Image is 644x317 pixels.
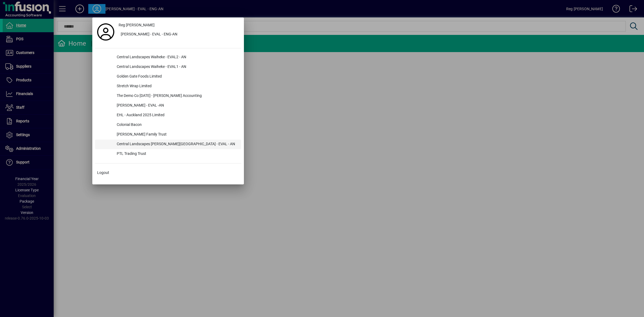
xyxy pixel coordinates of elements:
button: [PERSON_NAME] - EVAL -AN [95,101,241,111]
div: Central Landscapes Waiheke - EVAL2 - AN [112,53,241,62]
div: [PERSON_NAME] Family Trust [112,130,241,140]
button: Central Landscapes [PERSON_NAME][GEOGRAPHIC_DATA] - EVAL - AN [95,140,241,149]
span: Logout [97,170,109,176]
button: Central Landscapes Waiheke - EVAL1 - AN [95,62,241,72]
a: Profile [95,27,116,37]
button: PTL Trading Trust [95,149,241,159]
div: Stretch Wrap Limited [112,82,241,91]
button: Central Landscapes Waiheke - EVAL2 - AN [95,53,241,62]
div: Central Landscapes [PERSON_NAME][GEOGRAPHIC_DATA] - EVAL - AN [112,140,241,149]
div: The Demo Co [DATE] - [PERSON_NAME] Accounting [112,91,241,101]
div: EHL - Auckland 2025 Limited [112,111,241,120]
span: Reg [PERSON_NAME] [119,22,155,28]
div: [PERSON_NAME] - EVAL -AN [112,101,241,111]
div: Golden Gate Foods Limited [112,72,241,82]
button: The Demo Co [DATE] - [PERSON_NAME] Accounting [95,91,241,101]
button: EHL - Auckland 2025 Limited [95,111,241,120]
button: Golden Gate Foods Limited [95,72,241,82]
a: Reg [PERSON_NAME] [116,20,241,30]
button: Stretch Wrap Limited [95,82,241,91]
div: PTL Trading Trust [112,149,241,159]
button: [PERSON_NAME] - EVAL - ENG-AN [116,30,241,39]
button: Logout [95,168,241,177]
button: Colonial Bacon [95,120,241,130]
div: Colonial Bacon [112,120,241,130]
div: Central Landscapes Waiheke - EVAL1 - AN [112,62,241,72]
button: [PERSON_NAME] Family Trust [95,130,241,140]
